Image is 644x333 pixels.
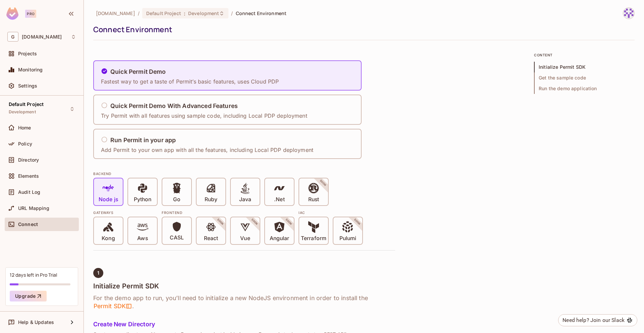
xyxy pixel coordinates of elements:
span: Directory [18,157,39,163]
div: 12 days left in Pro Trial [10,272,57,278]
span: Initialize Permit SDK [534,62,635,72]
span: Help & Updates [18,320,54,325]
li: / [138,10,140,16]
span: Default Project [9,102,44,107]
span: G [7,32,18,42]
span: Policy [18,141,32,147]
button: Upgrade [10,291,47,301]
span: Development [9,109,36,115]
p: content [534,52,635,58]
p: Kong [102,235,115,242]
h5: Quick Permit Demo With Advanced Features [110,103,238,109]
span: SOON [241,209,268,235]
span: 1 [97,270,99,276]
h6: For the demo app to run, you’ll need to initialize a new NodeJS environment in order to install t... [93,294,395,310]
h4: Initialize Permit SDK [93,282,395,290]
p: Terraform [301,235,326,242]
span: Monitoring [18,67,43,72]
p: Ruby [205,196,217,203]
span: Workspace: gnapi.tech [22,34,62,40]
span: SOON [344,209,370,235]
h5: Create New Directory [93,321,395,328]
p: React [204,235,218,242]
p: Python [134,196,151,203]
div: Pro [25,10,36,18]
span: Development [188,10,219,16]
div: BACKEND [93,171,395,176]
span: Home [18,125,31,130]
span: Audit Log [18,189,40,195]
p: Try Permit with all features using sample code, including Local PDP deployment [101,112,307,119]
p: CASL [170,234,184,241]
div: Need help? Join our Slack [562,316,625,324]
p: Fastest way to get a taste of Permit’s basic features, uses Cloud PDP [101,78,279,85]
span: Elements [18,173,39,179]
p: Angular [270,235,289,242]
p: Java [239,196,251,203]
span: URL Mapping [18,206,49,211]
span: Permit SDK [93,302,132,310]
span: SOON [207,209,233,235]
div: Connect Environment [93,24,631,35]
span: SOON [276,209,302,235]
div: Frontend [162,210,294,215]
span: Get the sample code [534,72,635,83]
li: / [231,10,233,16]
p: Vue [240,235,250,242]
span: SOON [310,170,336,196]
p: Aws [137,235,148,242]
h5: Run Permit in your app [110,137,176,144]
p: Pulumi [339,235,356,242]
img: SReyMgAAAABJRU5ErkJggg== [6,7,18,20]
span: Connect Environment [236,10,287,16]
img: rishabh.shukla@gnapi.tech [623,8,634,19]
span: : [183,11,186,16]
p: Add Permit to your own app with all the features, including Local PDP deployment [101,146,313,154]
h5: Quick Permit Demo [110,68,166,75]
span: Run the demo application [534,83,635,94]
span: the active workspace [96,10,135,16]
div: Gateways [93,210,158,215]
p: Go [173,196,180,203]
p: .Net [274,196,284,203]
p: Node js [99,196,118,203]
span: Default Project [146,10,181,16]
span: Connect [18,222,38,227]
p: Rust [308,196,319,203]
div: IAC [299,210,363,215]
span: Settings [18,83,37,89]
span: Projects [18,51,37,56]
